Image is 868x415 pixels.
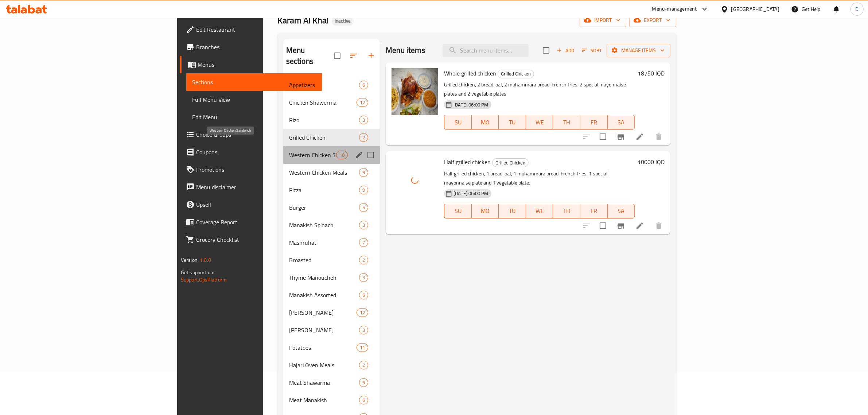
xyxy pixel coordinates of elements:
[553,204,580,218] button: TH
[357,343,368,352] div: items
[289,256,359,264] span: Broasted
[196,25,316,34] span: Edit Restaurant
[186,73,322,91] a: Sections
[582,46,602,55] span: Sort
[492,158,529,167] div: Grilled Chicken
[498,70,534,78] span: Grilled Chicken
[180,143,322,161] a: Coupons
[289,273,359,282] span: Thyme Manoucheh
[198,60,316,69] span: Menus
[359,257,368,264] span: 2
[443,44,529,57] input: search
[529,117,550,128] span: WE
[359,362,368,369] span: 2
[289,116,359,124] span: Rizo
[289,133,359,142] span: Grilled Chicken
[359,361,368,369] div: items
[447,117,468,128] span: SU
[196,165,316,174] span: Promotions
[595,129,611,144] span: Select to update
[277,12,329,28] span: Karam Al Khal
[289,238,359,247] div: Mashruhat
[359,379,368,386] span: 9
[180,56,322,73] a: Menus
[283,321,380,339] div: [PERSON_NAME]3
[336,152,347,159] span: 10
[289,221,359,229] span: Manakish Spinach
[289,361,359,369] div: Hajari Oven Meals
[196,235,316,244] span: Grocery Checklist
[283,76,380,94] div: Appetizers6
[357,309,368,316] span: 12
[650,217,667,234] button: delete
[502,206,523,216] span: TU
[359,274,368,281] span: 3
[289,308,357,317] span: [PERSON_NAME]
[289,291,359,299] span: Manakish Assorted
[650,128,667,146] button: delete
[444,68,496,79] span: Whole grilled chicken
[180,213,322,231] a: Coverage Report
[289,203,359,212] span: Burger
[447,206,468,216] span: SU
[186,108,322,126] a: Edit Menu
[354,150,365,160] button: edit
[580,204,608,218] button: FR
[289,81,359,89] span: Appetizers
[607,44,670,57] button: Manage items
[583,117,605,128] span: FR
[283,269,380,286] div: Thyme Manoucheh3
[181,275,227,284] a: Support.OpsPlatform
[283,129,380,146] div: Grilled Chicken2
[359,378,368,387] div: items
[359,117,368,124] span: 3
[359,134,368,141] span: 2
[357,344,368,351] span: 11
[451,190,491,197] span: [DATE] 06:00 PM
[529,206,550,216] span: WE
[635,221,644,230] a: Edit menu item
[359,203,368,212] div: items
[196,43,316,51] span: Branches
[583,206,605,216] span: FR
[855,5,859,13] span: D
[332,17,354,26] div: Inactive
[359,221,368,229] div: items
[192,95,316,104] span: Full Menu View
[283,286,380,304] div: Manakish Assorted6
[289,343,357,352] div: Potatoes
[652,5,697,13] div: Menu-management
[283,251,380,269] div: Broasted2
[359,291,368,299] div: items
[526,115,553,129] button: WE
[180,178,322,196] a: Menu disclaimer
[186,91,322,108] a: Full Menu View
[359,82,368,89] span: 6
[731,5,779,13] div: [GEOGRAPHIC_DATA]
[289,378,359,387] span: Meat Shawarma
[283,199,380,216] div: Burger5
[289,308,357,317] div: Manakish Akkawi
[359,133,368,142] div: items
[359,222,368,229] span: 3
[330,48,345,63] span: Select all sections
[362,47,380,65] button: Add section
[359,397,368,404] span: 6
[629,13,676,27] button: export
[638,157,665,167] h6: 10000 IQD
[283,391,380,409] div: Meat Manakish6
[608,115,635,129] button: SA
[359,238,368,247] div: items
[289,326,359,334] span: [PERSON_NAME]
[493,159,528,167] span: Grilled Chicken
[359,81,368,89] div: items
[283,111,380,129] div: Rizo3
[289,98,357,107] span: Chicken Shawerma
[283,234,380,251] div: Mashruhat7
[556,117,577,128] span: TH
